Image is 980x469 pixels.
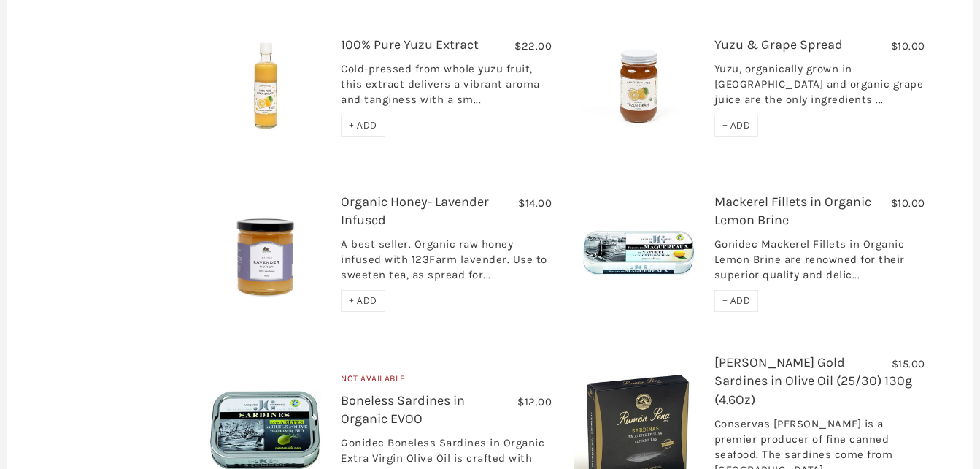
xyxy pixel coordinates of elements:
div: + ADD [341,115,385,137]
span: + ADD [349,119,377,131]
div: A best seller. Organic raw honey infused with 123Farm lavender. Use to sweeten tea, as spread for... [341,237,552,290]
img: Mackerel Fillets in Organic Lemon Brine [574,188,703,318]
div: Cold-pressed from whole yuzu fruit, this extract delivers a vibrant aroma and tanginess with a sm... [341,61,552,115]
img: Yuzu & Grape Spread [574,21,703,151]
span: $14.00 [518,197,552,210]
div: Not Available [341,372,552,392]
span: $10.00 [891,39,925,53]
span: $10.00 [891,197,925,210]
div: Gonidec Mackerel Fillets in Organic Lemon Brine are renowned for their superior quality and delic... [714,237,925,290]
span: $15.00 [892,357,925,370]
a: 100% Pure Yuzu Extract [341,37,479,53]
a: [PERSON_NAME] Gold Sardines in Olive Oil (25/30) 130g (4.6Oz) [714,354,912,407]
div: + ADD [714,290,759,312]
span: $22.00 [514,39,552,53]
div: Yuzu, organically grown in [GEOGRAPHIC_DATA] and organic grape juice are the only ingredients ... [714,61,925,115]
img: Organic Honey- Lavender Infused [201,188,331,318]
a: Mackerel Fillets in Organic Lemon Brine [714,194,871,228]
span: + ADD [722,294,751,307]
a: Organic Honey- Lavender Infused [341,194,489,228]
span: + ADD [722,119,751,131]
img: 100% Pure Yuzu Extract [201,21,331,151]
a: Yuzu & Grape Spread [714,37,843,53]
span: + ADD [349,294,377,307]
span: $12.00 [517,395,552,408]
div: + ADD [714,115,759,137]
a: Boneless Sardines in Organic EVOO [341,392,465,427]
div: + ADD [341,290,385,312]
